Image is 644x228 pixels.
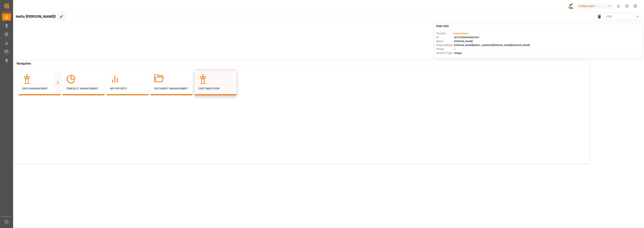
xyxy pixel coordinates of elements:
span: Account Type [436,51,453,55]
span: : [PERSON_NAME][EMAIL_ADDRESS][PERSON_NAME][DOMAIN_NAME] [453,44,530,47]
span: Account [436,31,453,35]
span: Hello [PERSON_NAME]! [16,13,56,20]
span: : Shipper [453,52,462,54]
div: Compo Expert [577,3,613,9]
span: : [453,32,469,35]
img: Screenshot%202023-09-29%20at%2010.02.21.png_1712312052.png [568,3,574,9]
span: User Info [436,24,449,28]
p: My Reports [110,87,145,91]
button: Compo Expert [577,2,614,10]
button: Help Center [623,2,631,10]
span: Email Address [436,43,453,47]
p: Timeslot Management [66,87,101,91]
span: : [PERSON_NAME] [453,40,473,43]
span: FOS [607,15,611,19]
span: Compo Expert [454,32,469,35]
button: open menu [604,13,641,20]
p: Customer View [198,87,233,91]
span: Navigation [17,61,31,66]
button: show 0 new notifications [614,2,623,10]
span: : 0019Y000004dKyPQAU [453,36,479,39]
p: Data Management [22,87,57,91]
span: Id [436,35,453,39]
p: Document Management [154,87,189,91]
span: Name [436,39,453,43]
span: : — [453,48,456,51]
span: Phone [436,47,453,51]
